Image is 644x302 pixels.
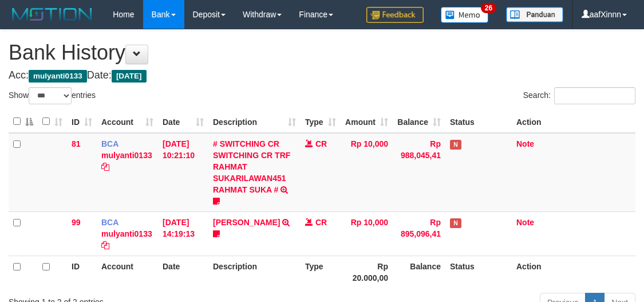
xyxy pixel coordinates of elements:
th: ID: activate to sort column ascending [67,111,97,133]
h1: Bank History [9,41,635,64]
span: BCA [101,218,118,227]
input: Search: [554,87,635,104]
td: Rp 895,096,41 [393,211,445,256]
th: Action [512,111,635,133]
span: 81 [72,139,81,148]
img: Feedback.jpg [366,7,424,23]
label: Show entries [9,87,96,104]
th: Description [208,256,301,288]
a: mulyanti0133 [101,151,152,160]
th: Account [97,256,158,288]
th: Account: activate to sort column ascending [97,111,158,133]
td: Rp 988,045,41 [393,133,445,212]
a: Copy mulyanti0133 to clipboard [101,162,109,171]
th: Rp 20.000,00 [341,256,393,288]
span: Has Note [450,140,461,150]
th: Description: activate to sort column ascending [208,111,301,133]
th: Date: activate to sort column ascending [158,111,208,133]
img: Button%20Memo.svg [441,7,489,23]
span: BCA [101,139,118,148]
span: CR [315,139,327,148]
a: Note [516,139,534,148]
th: Status [445,256,512,288]
td: [DATE] 14:19:13 [158,211,208,256]
a: Copy mulyanti0133 to clipboard [101,241,109,250]
th: Action [512,256,635,288]
span: 99 [72,218,81,227]
th: Status [445,111,512,133]
span: [DATE] [112,70,147,83]
th: Balance: activate to sort column ascending [393,111,445,133]
th: Balance [393,256,445,288]
span: Has Note [450,218,461,228]
h4: Acc: Date: [9,70,635,81]
th: Amount: activate to sort column ascending [341,111,393,133]
th: Type [301,256,341,288]
th: Date [158,256,208,288]
th: Type: activate to sort column ascending [301,111,341,133]
a: # SWITCHING CR SWITCHING CR TRF RAHMAT SUKARILAWAN451 RAHMAT SUKA # [213,139,290,194]
a: mulyanti0133 [101,229,152,238]
th: : activate to sort column ascending [38,111,67,133]
label: Search: [523,87,635,104]
td: Rp 10,000 [341,211,393,256]
span: 26 [481,3,496,13]
span: CR [315,218,327,227]
img: panduan.png [506,7,563,22]
a: Note [516,218,534,227]
span: mulyanti0133 [29,70,87,83]
td: [DATE] 10:21:10 [158,133,208,212]
a: [PERSON_NAME] [213,218,280,227]
img: MOTION_logo.png [9,6,96,23]
td: Rp 10,000 [341,133,393,212]
th: ID [67,256,97,288]
th: : activate to sort column descending [9,111,38,133]
select: Showentries [29,87,72,104]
